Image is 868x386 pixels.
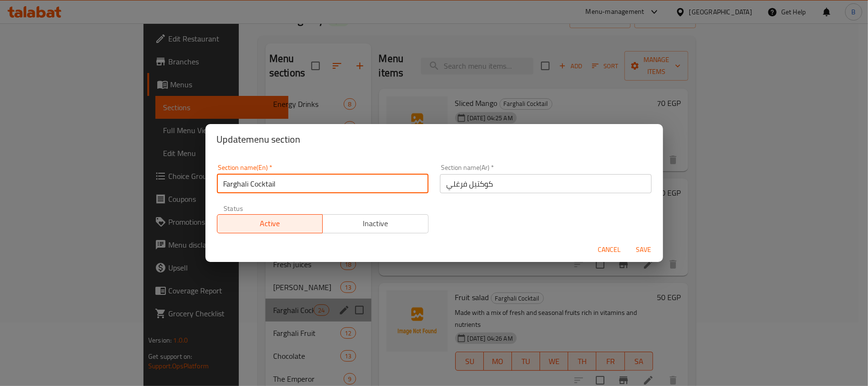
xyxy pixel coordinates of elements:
input: Please enter section name(ar) [440,174,652,193]
span: Inactive [327,217,425,230]
h2: Update menu section [217,132,652,147]
button: Save [629,241,659,259]
input: Please enter section name(en) [217,174,429,193]
button: Active [217,214,323,233]
span: Active [221,217,319,230]
span: Save [633,244,655,256]
span: Cancel [598,244,621,256]
button: Cancel [594,241,625,259]
button: Inactive [322,214,429,233]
